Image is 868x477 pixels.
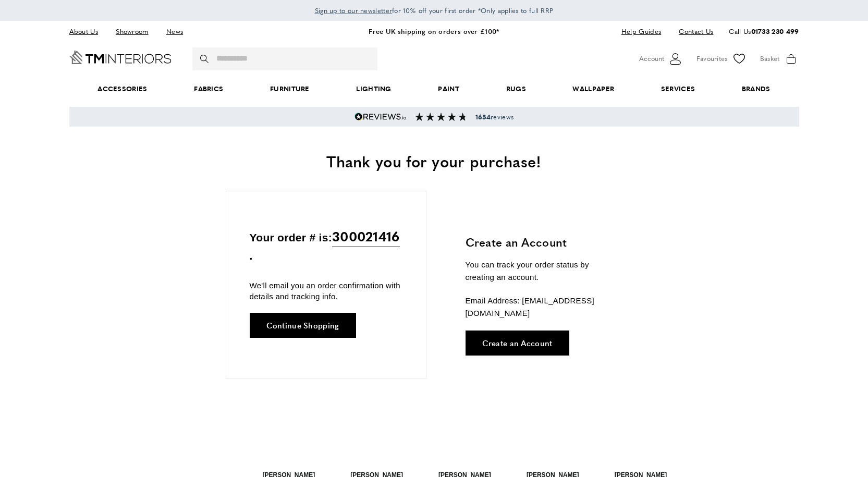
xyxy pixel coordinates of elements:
a: Services [638,73,718,105]
a: Brands [718,73,793,105]
a: News [158,25,191,39]
a: About Us [69,25,106,39]
span: Sign up to our newsletter [315,6,393,15]
span: Accessories [74,73,170,105]
a: Continue Shopping [250,313,356,338]
a: Fabrics [170,73,247,105]
strong: 1654 [475,112,491,121]
a: 01733 230 499 [751,26,799,36]
a: Paint [415,73,483,105]
a: Go to Home page [69,51,172,64]
span: Continue Shopping [266,321,339,329]
a: Lighting [333,73,415,105]
span: 300021416 [332,226,400,247]
img: Reviews section [415,113,467,121]
a: Contact Us [671,25,713,39]
span: Favourites [696,53,728,64]
a: Create an Account [466,331,569,356]
button: Customer Account [639,51,683,67]
p: You can track your order status by creating an account. [466,259,619,284]
p: Email Address: [EMAIL_ADDRESS][DOMAIN_NAME] [466,295,619,320]
a: Wallpaper [549,73,638,105]
img: Reviews.io 5 stars [354,113,407,121]
h3: Create an Account [466,234,619,250]
span: for 10% off your first order *Only applies to full RRP [315,6,554,15]
a: Showroom [108,25,156,39]
span: Account [639,53,664,64]
a: Rugs [483,73,549,105]
span: Thank you for your purchase! [326,150,541,172]
a: Furniture [247,73,333,105]
button: Search [200,47,211,70]
p: Your order # is: . [250,226,402,265]
a: Favourites [696,51,747,67]
span: Create an Account [482,339,553,347]
a: Free UK shipping on orders over £100* [369,26,499,36]
a: Sign up to our newsletter [315,5,393,16]
p: We'll email you an order confirmation with details and tracking info. [250,280,402,302]
a: Help Guides [614,25,669,39]
span: reviews [475,113,514,121]
p: Call Us [729,26,799,37]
